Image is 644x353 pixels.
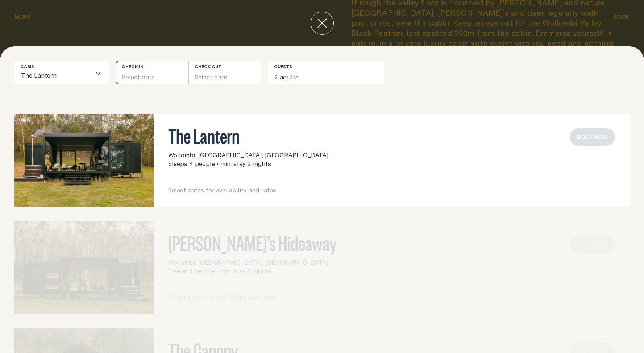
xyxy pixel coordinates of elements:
button: 2 adults [268,61,384,84]
span: The Lantern [21,67,57,84]
p: Select dates for availability and rates [168,186,615,195]
span: Wollombi, [GEOGRAPHIC_DATA], [GEOGRAPHIC_DATA] [168,151,328,159]
button: Select date [116,61,188,84]
button: close [311,12,334,35]
h3: The Lantern [168,128,615,142]
button: Select date [189,61,261,84]
input: Search for option [57,68,91,84]
span: Sleeps 4 people • min. stay 2 nights [168,159,271,168]
div: Search for option [14,61,109,84]
label: Guests [274,64,292,70]
button: book now [570,128,615,146]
